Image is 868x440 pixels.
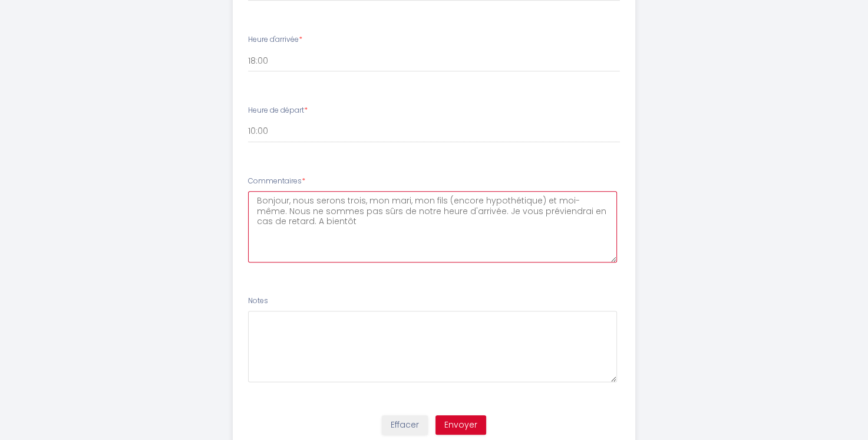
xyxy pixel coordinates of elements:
[382,415,428,435] button: Effacer
[248,34,302,45] label: Heure d'arrivée
[248,295,268,307] label: Notes
[248,105,308,116] label: Heure de départ
[435,415,486,435] button: Envoyer
[248,176,305,187] label: Commentaires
